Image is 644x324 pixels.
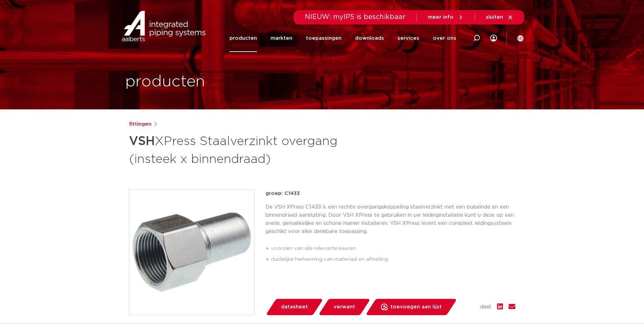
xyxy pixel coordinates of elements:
strong: VSH [129,135,155,147]
div: my IPS [490,24,497,52]
span: deel: [480,303,492,311]
a: toepassingen [306,24,342,52]
a: downloads [355,24,384,52]
span: verwant [334,302,355,312]
span: NIEUW: myIPS is beschikbaar [305,14,406,20]
a: verwant [318,299,370,315]
nav: Menu [229,24,456,52]
li: voorzien van alle relevante keuren [271,243,515,254]
a: markten [271,24,292,52]
a: meer info [428,14,464,20]
a: datasheet [265,299,323,315]
img: Product Image for VSH XPress Staalverzinkt overgang (insteek x binnendraad) [129,190,254,315]
p: groep: C1433 [265,190,515,198]
h1: XPress Staalverzinkt overgang (insteek x binnendraad) [129,131,384,168]
h1: producten [125,71,205,93]
a: services [398,24,419,52]
li: duidelijke herkenning van materiaal en afmeting [271,254,515,265]
span: sluiten [486,15,503,20]
a: fittingen [129,120,151,128]
span: datasheet [281,302,308,312]
span: meer info [428,15,454,20]
a: over ons [433,24,456,52]
span: toevoegen aan lijst [390,302,442,312]
a: producten [229,24,257,52]
a: sluiten [486,14,513,20]
p: De VSH XPress C1433 is een rechte overgangskoppeling staalverzinkt met een buiseinde en een binne... [265,203,515,236]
